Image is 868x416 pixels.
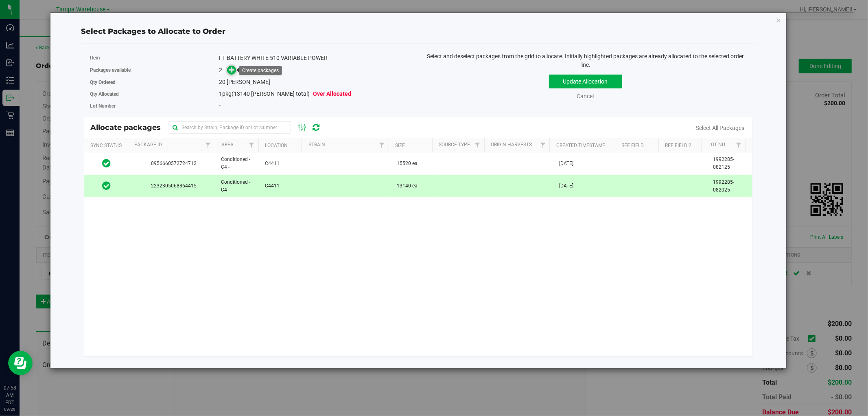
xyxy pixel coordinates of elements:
span: Conditioned - C4 - [221,178,255,194]
a: Select All Packages [696,125,744,131]
a: Location [265,143,288,148]
div: Select Packages to Allocate to Order [81,26,756,37]
span: C4411 [265,160,280,167]
label: Packages available [90,66,219,74]
label: Item [90,54,219,62]
a: Filter [536,138,549,152]
button: Update Allocation [549,75,622,88]
span: 15520 ea [397,160,418,167]
span: 2 [219,67,222,73]
a: Ref Field 2 [665,143,691,148]
span: 1 [219,90,222,97]
a: Source Type [439,142,470,147]
span: In Sync [102,158,111,169]
label: Lot Number [90,102,219,110]
iframe: Resource center [8,351,33,375]
a: Origin Harvests [491,142,532,147]
label: Qty Ordered [90,79,219,86]
span: In Sync [102,180,111,191]
span: 13140 ea [397,182,418,190]
span: (13140 [PERSON_NAME] total) [232,90,310,97]
a: Size [396,143,405,148]
a: Ref Field [621,143,644,148]
span: 0956660572724712 [133,160,211,167]
a: Strain [308,142,325,147]
span: [DATE] [559,160,573,167]
input: Search by Strain, Package ID or Lot Number [169,121,291,134]
label: Qty Allocated [90,90,219,98]
a: Filter [471,138,484,152]
span: C4411 [265,182,280,190]
span: pkg [219,90,351,97]
span: Over Allocated [313,90,351,97]
a: Created Timestamp [556,143,606,148]
a: Package Id [134,142,162,147]
span: 1992285-082025 [713,178,747,194]
a: Lot Number [708,142,738,147]
a: Filter [201,138,215,152]
span: Select and deselect packages from the grid to allocate. Initially highlighted packages are alread... [427,53,744,68]
a: Filter [245,138,258,152]
a: Area [221,142,234,147]
span: Conditioned - C4 - [221,156,255,171]
a: Filter [732,138,745,152]
span: [PERSON_NAME] [227,79,270,85]
a: Sync Status [91,143,122,148]
span: 1992285-082125 [713,156,747,171]
div: FT BATTERY WHITE 510 VARIABLE POWER [219,54,412,62]
span: Allocate packages [90,123,169,132]
div: Create packages [242,68,279,73]
a: Cancel [577,93,594,99]
a: Filter [375,138,389,152]
span: - [219,102,221,109]
span: [DATE] [559,182,573,190]
span: 20 [219,79,225,85]
span: 2232305068864415 [133,182,211,190]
